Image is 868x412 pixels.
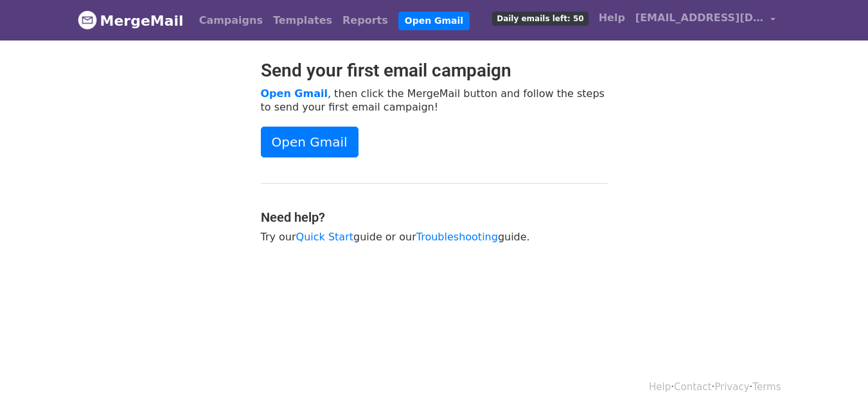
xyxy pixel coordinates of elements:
[261,87,328,100] a: Open Gmail
[261,127,359,157] a: Open Gmail
[752,381,781,393] a: Terms
[337,8,393,33] a: Reports
[78,10,97,30] img: MergeMail logo
[261,87,608,114] p: , then click the MergeMail button and follow the steps to send your first email campaign!
[487,5,593,31] a: Daily emails left: 50
[635,10,764,26] span: [EMAIL_ADDRESS][DOMAIN_NAME]
[261,210,608,225] h4: Need help?
[804,350,868,412] iframe: Chat Widget
[78,7,184,34] a: MergeMail
[194,8,268,33] a: Campaigns
[416,231,498,243] a: Troubleshooting
[268,8,337,33] a: Templates
[261,230,608,244] p: Try our guide or our guide.
[296,231,353,243] a: Quick Start
[630,5,781,35] a: [EMAIL_ADDRESS][DOMAIN_NAME]
[261,60,608,82] h2: Send your first email campaign
[649,381,671,393] a: Help
[674,381,711,393] a: Contact
[492,12,588,26] span: Daily emails left: 50
[714,381,749,393] a: Privacy
[594,5,630,31] a: Help
[398,12,470,30] a: Open Gmail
